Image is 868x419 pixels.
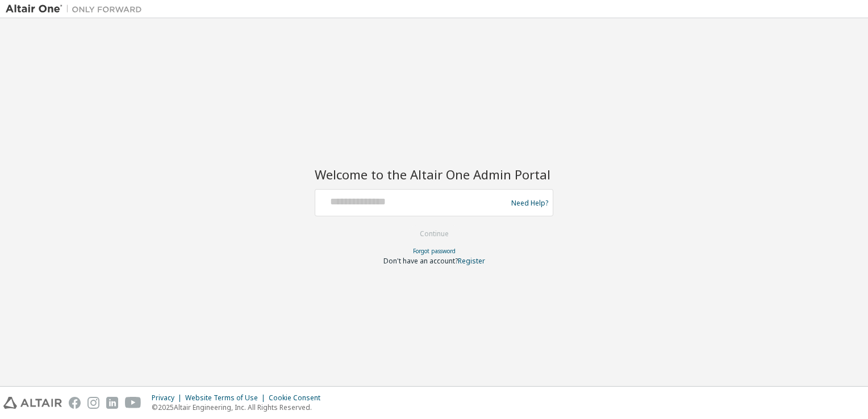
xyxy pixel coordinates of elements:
img: linkedin.svg [106,397,118,409]
span: Don't have an account? [383,256,458,266]
a: Forgot password [413,247,456,255]
img: altair_logo.svg [3,397,62,409]
h2: Welcome to the Altair One Admin Portal [315,166,553,182]
a: Register [458,256,485,266]
div: Privacy [152,393,185,403]
img: instagram.svg [87,397,99,409]
div: Website Terms of Use [185,393,269,403]
div: Cookie Consent [269,393,327,403]
img: youtube.svg [125,397,141,409]
img: Altair One [6,3,148,15]
p: © 2025 Altair Engineering, Inc. All Rights Reserved. [152,403,327,412]
img: facebook.svg [69,397,81,409]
